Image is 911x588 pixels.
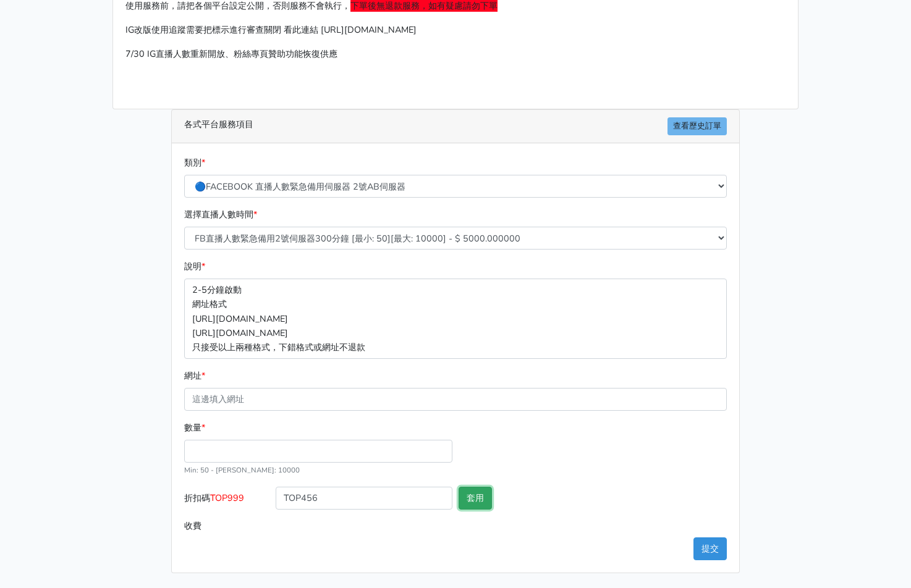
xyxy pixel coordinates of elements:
button: 提交 [693,537,727,560]
small: Min: 50 - [PERSON_NAME]: 10000 [184,465,300,475]
p: 2-5分鐘啟動 網址格式 [URL][DOMAIN_NAME] [URL][DOMAIN_NAME] 只接受以上兩種格式，下錯格式或網址不退款 [184,279,727,358]
input: 這邊填入網址 [184,388,727,411]
label: 數量 [184,421,205,435]
label: 說明 [184,259,205,274]
a: 查看歷史訂單 [667,117,727,135]
span: TOP999 [210,492,244,504]
label: 收費 [181,514,273,537]
p: 7/30 IG直播人數重新開放、粉絲專頁贊助功能恢復供應 [125,47,786,61]
label: 類別 [184,156,205,170]
button: 套用 [459,487,492,510]
p: IG改版使用追蹤需要把標示進行審查關閉 看此連結 [URL][DOMAIN_NAME] [125,23,786,37]
label: 折扣碼 [181,487,273,514]
div: 各式平台服務項目 [172,110,739,143]
label: 選擇直播人數時間 [184,208,257,222]
label: 網址 [184,369,205,383]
